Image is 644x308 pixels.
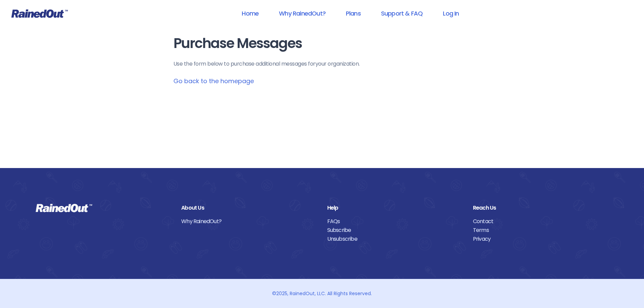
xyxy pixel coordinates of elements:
[181,217,317,226] a: Why RainedOut?
[181,204,317,212] div: About Us
[473,217,609,226] a: Contact
[337,6,369,21] a: Plans
[233,6,267,21] a: Home
[372,6,431,21] a: Support & FAQ
[473,226,609,235] a: Terms
[434,6,468,21] a: Log In
[173,77,254,85] a: Go back to the homepage
[473,235,609,243] a: Privacy
[270,6,334,21] a: Why RainedOut?
[173,60,471,68] p: Use the form below to purchase additional messages for your organization .
[327,226,463,235] a: Subscribe
[327,204,463,212] div: Help
[173,36,471,51] h1: Purchase Messages
[327,217,463,226] a: FAQs
[473,204,609,212] div: Reach Us
[327,235,463,243] a: Unsubscribe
